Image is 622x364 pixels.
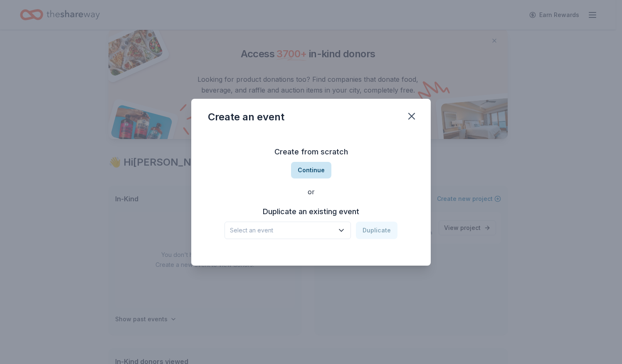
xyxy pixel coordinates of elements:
h3: Create from scratch [208,145,414,159]
h3: Duplicate an existing event [225,205,397,218]
div: or [208,187,414,197]
button: Select an event [225,222,351,239]
button: Continue [291,162,331,178]
span: Select an event [230,225,334,235]
div: Create an event [208,110,284,124]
